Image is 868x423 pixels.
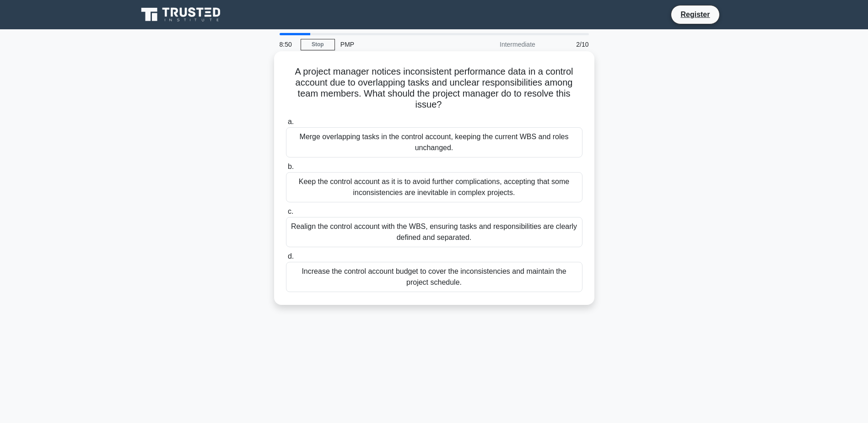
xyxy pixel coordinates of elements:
a: Stop [301,39,335,50]
a: Register [675,9,715,20]
div: PMP [335,35,461,54]
div: Increase the control account budget to cover the inconsistencies and maintain the project schedule. [286,262,582,292]
span: d. [288,252,294,260]
span: b. [288,163,294,170]
div: Keep the control account as it is to avoid further complications, accepting that some inconsisten... [286,172,582,202]
div: 8:50 [274,35,301,54]
div: 2/10 [541,35,594,54]
div: Merge overlapping tasks in the control account, keeping the current WBS and roles unchanged. [286,127,582,157]
span: c. [288,207,293,215]
div: Intermediate [461,35,541,54]
div: Realign the control account with the WBS, ensuring tasks and responsibilities are clearly defined... [286,217,582,247]
span: a. [288,118,294,125]
h5: A project manager notices inconsistent performance data in a control account due to overlapping t... [285,66,583,111]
